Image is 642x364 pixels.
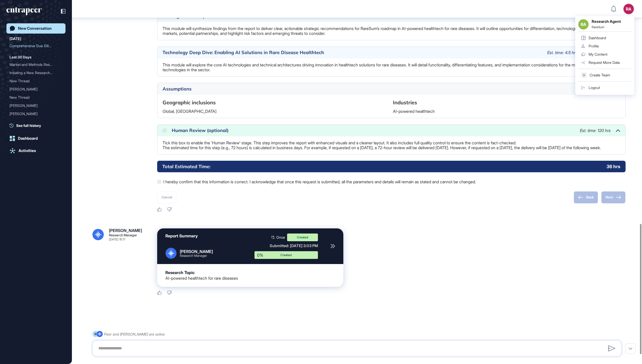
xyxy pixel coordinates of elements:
[547,50,577,55] span: Est. time: 4.5 hrs
[165,276,238,281] div: AI-powered healthtech for rare diseases
[10,93,58,102] div: New Thread
[276,236,285,239] span: Once
[6,7,42,15] div: entrapeer-logo
[180,254,213,257] div: Research Manager
[172,128,575,133] div: Human Review (optional)
[10,77,62,85] div: New Thread
[580,128,611,133] span: Est. time: 120 hrs
[163,99,390,106] h6: Geographic inclusions
[6,133,65,144] a: Dashboard
[163,14,542,18] div: Strategic Roadmap Recommendations for RareSum in AI Healthtech for Rare Diseases
[10,54,31,60] div: Last 30 Days
[109,228,142,232] div: [PERSON_NAME]
[162,163,210,170] h6: Total Estimated Time:
[10,77,58,85] div: New Thread
[10,118,62,126] div: New Thread
[18,26,52,31] div: New Conversation
[18,148,36,153] div: Activities
[163,26,620,36] p: This module will synthesize findings from the report to deliver clear, actionable strategic recom...
[157,178,626,185] label: I hereby confirm that this information is correct. I acknowledge that once this request is submit...
[165,270,195,275] div: Research Topic
[10,85,58,93] div: [PERSON_NAME]
[163,109,390,114] p: Global, [GEOGRAPHIC_DATA]
[287,234,318,241] div: Created
[163,140,620,150] p: Tick this box to enable the 'Human Review' stage. This step improves the report with enhanced vis...
[10,118,58,126] div: New Thread
[104,331,165,337] div: Peer and [PERSON_NAME] are active
[109,234,137,237] div: Research Manager
[10,60,58,69] div: Market and Methods Resear...
[258,254,314,257] div: Created
[6,146,65,156] a: Activities
[10,123,65,128] a: See full history
[165,234,198,238] div: Report Summary
[10,110,62,118] div: Reese
[10,85,62,93] div: Reese
[163,87,611,91] div: Assumptions
[10,60,62,69] div: Market and Methods Research for AI Model Predicting Airline Ticket Prices
[10,69,58,77] div: Initiating a New Research...
[607,163,620,170] p: 36 hrs
[18,136,38,141] div: Dashboard
[10,69,62,77] div: Initiating a New Research Request
[10,42,62,50] div: Comprehensive Due Diligence and Competitor Intelligence Report for RARESUM in AI-Powered HealthTech
[6,23,65,34] a: New Conversation
[624,4,634,14] button: RA
[254,251,270,259] div: 0%
[10,93,62,102] div: New Thread
[163,50,542,55] div: Technology Deep Dive: Enabling AI Solutions in Rare Disease Healthtech
[393,99,620,106] h6: Industries
[10,110,58,118] div: [PERSON_NAME]
[10,42,58,50] div: Comprehensive Due Diligen...
[16,123,41,128] span: See full history
[163,63,620,72] p: This module will explore the core AI technologies and technical architectures driving innovation ...
[393,109,620,114] p: AI-powered healthtech
[10,36,21,42] div: [DATE]
[10,102,62,110] div: Reese
[254,243,318,248] div: Submitted: [DATE] 3:03 PM
[10,102,58,110] div: [PERSON_NAME]
[109,238,125,241] div: [DATE] 15:17
[180,249,213,254] div: [PERSON_NAME]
